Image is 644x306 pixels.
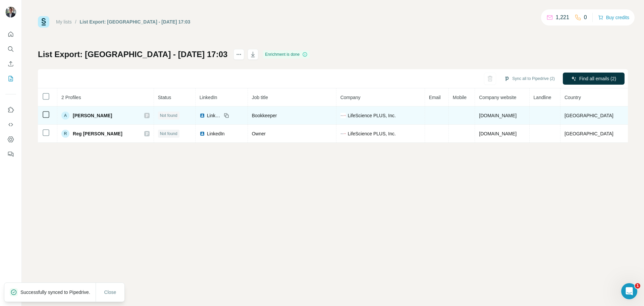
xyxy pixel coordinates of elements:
button: Search [5,43,16,55]
button: Feedback [5,148,16,160]
span: Company [340,95,361,100]
img: company-logo [340,113,346,118]
button: Use Surfe API [5,119,16,131]
img: LinkedIn logo [200,131,205,136]
button: Buy credits [598,13,629,22]
button: Enrich CSV [5,58,16,70]
img: company-logo [340,131,346,136]
p: 1,221 [556,13,569,21]
span: LinkedIn [207,130,225,137]
span: [DOMAIN_NAME] [479,131,517,136]
button: My lists [5,73,16,85]
span: Find all emails (2) [579,75,616,82]
span: 2 Profiles [61,95,81,100]
span: Bookkeeper [252,113,277,118]
span: Not found [160,131,177,137]
div: List Export: [GEOGRAPHIC_DATA] - [DATE] 17:03 [80,18,191,25]
button: Quick start [5,28,16,40]
span: Job title [252,95,268,100]
div: R [61,130,69,138]
button: Close [100,286,121,298]
span: Email [429,95,441,100]
span: Mobile [453,95,467,100]
span: [DOMAIN_NAME] [479,113,517,118]
span: Not found [160,113,177,119]
span: Country [565,95,581,100]
iframe: Intercom live chat [621,283,637,299]
img: LinkedIn logo [200,113,205,118]
button: Find all emails (2) [563,73,625,85]
h1: List Export: [GEOGRAPHIC_DATA] - [DATE] 17:03 [38,49,227,60]
img: Avatar [5,7,16,17]
div: Enrichment is done [263,50,310,58]
img: Surfe Logo [38,16,49,28]
span: Status [158,95,171,100]
li: / [75,18,76,25]
button: Use Surfe on LinkedIn [5,104,16,116]
button: Dashboard [5,133,16,145]
a: My lists [56,19,72,25]
span: LinkedIn [207,112,222,119]
div: A [61,112,69,120]
span: Company website [479,95,516,100]
span: LinkedIn [200,95,217,100]
p: 0 [584,13,587,21]
span: [PERSON_NAME] [73,112,112,119]
button: Sync all to Pipedrive (2) [499,74,559,84]
span: [GEOGRAPHIC_DATA] [565,131,613,136]
span: LifeScience PLUS, Inc. [348,130,396,137]
span: Owner [252,131,266,136]
span: 1 [635,283,640,289]
span: Close [104,289,116,296]
span: Landline [534,95,551,100]
button: actions [233,49,244,60]
span: [GEOGRAPHIC_DATA] [565,113,613,118]
span: Reg [PERSON_NAME] [73,130,122,137]
p: Successfully synced to Pipedrive. [20,289,96,296]
span: LifeScience PLUS, Inc. [348,112,396,119]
